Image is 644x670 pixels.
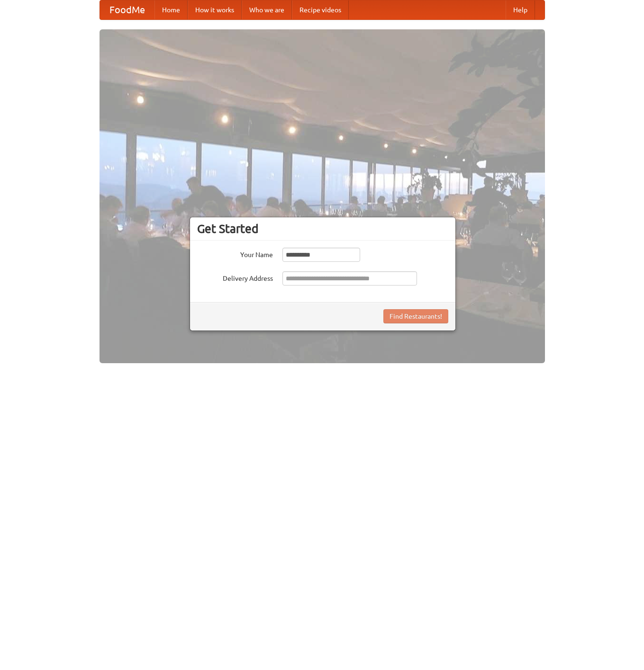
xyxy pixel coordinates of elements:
[506,0,535,19] a: Help
[197,271,273,283] label: Delivery Address
[383,309,448,323] button: Find Restaurants!
[100,0,154,19] a: FoodMe
[242,0,292,19] a: Who we are
[154,0,188,19] a: Home
[188,0,242,19] a: How it works
[197,248,273,259] label: Your Name
[292,0,349,19] a: Recipe videos
[197,222,448,236] h3: Get Started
